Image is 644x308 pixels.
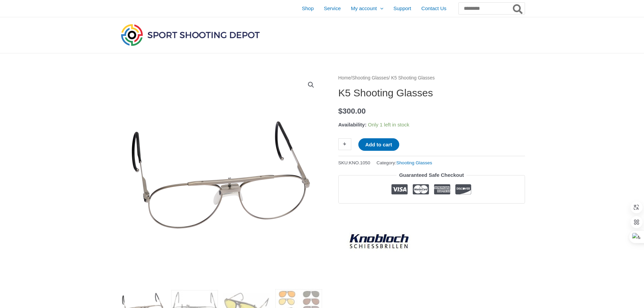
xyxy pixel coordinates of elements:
[377,159,432,167] span: Category:
[511,3,525,14] button: Search
[352,75,388,80] a: Shooting Glasses
[349,160,370,165] span: KNO.1050
[338,107,366,115] bdi: 300.00
[119,74,322,277] img: K5 Shooting Glasses
[338,138,351,150] a: +
[338,122,367,127] span: Availability:
[305,79,317,91] a: View full-screen image gallery
[338,214,420,268] a: Knobloch
[338,107,343,115] span: $
[338,74,525,82] nav: Breadcrumb
[119,22,261,47] img: Sport Shooting Depot
[396,160,432,165] a: Shooting Glasses
[397,170,467,180] legend: Guaranteed Safe Checkout
[338,87,525,99] h1: K5 Shooting Glasses
[338,159,371,167] span: SKU:
[338,75,351,80] a: Home
[358,138,399,151] button: Add to cart
[368,122,409,127] span: Only 1 left in stock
